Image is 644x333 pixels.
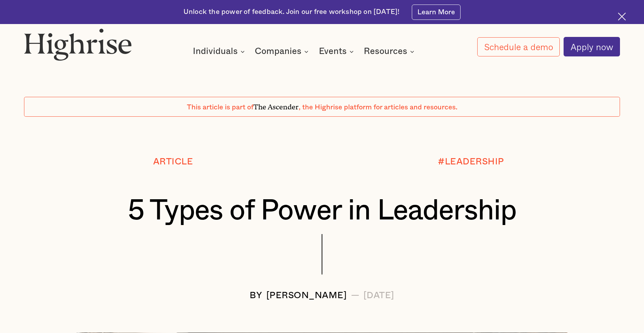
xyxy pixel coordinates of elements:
[477,37,559,57] a: Schedule a demo
[266,291,347,301] div: [PERSON_NAME]
[438,157,504,167] div: #LEADERSHIP
[250,291,262,301] div: BY
[153,157,193,167] div: Article
[24,28,132,61] img: Highrise logo
[412,5,461,20] a: Learn More
[49,195,595,227] h1: 5 Types of Power in Leadership
[363,291,394,301] div: [DATE]
[253,101,299,109] span: The Ascender
[618,13,626,21] img: Cross icon
[193,47,238,56] div: Individuals
[364,47,416,56] div: Resources
[255,47,311,56] div: Companies
[564,37,620,56] a: Apply now
[364,47,407,56] div: Resources
[319,47,356,56] div: Events
[351,291,360,301] div: —
[193,47,247,56] div: Individuals
[255,47,301,56] div: Companies
[187,104,253,111] span: This article is part of
[319,47,347,56] div: Events
[183,7,400,17] div: Unlock the power of feedback. Join our free workshop on [DATE]!
[299,104,457,111] span: , the Highrise platform for articles and resources.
